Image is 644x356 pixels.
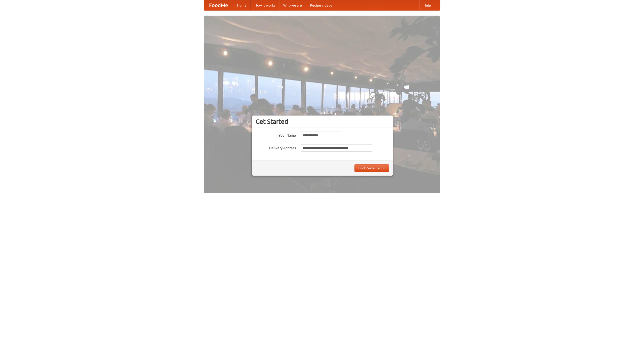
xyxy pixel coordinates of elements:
a: Who we are [279,0,306,10]
a: Recipe videos [306,0,336,10]
label: Delivery Address [256,144,296,150]
a: Home [233,0,251,10]
a: FoodMe [204,0,233,10]
label: Your Name [256,132,296,138]
h3: Get Started [256,118,389,125]
a: How it works [251,0,279,10]
button: Find Restaurants! [354,164,389,172]
a: Help [419,0,435,10]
